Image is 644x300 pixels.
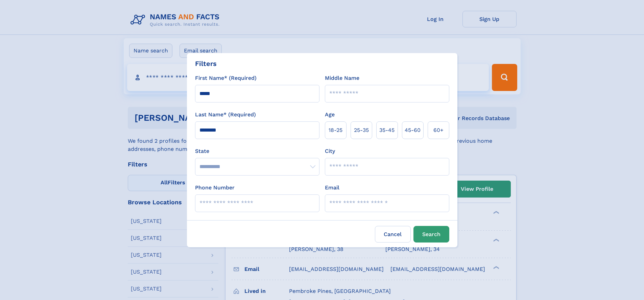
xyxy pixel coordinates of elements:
label: Age [325,111,335,119]
span: 25‑35 [354,126,369,134]
div: Filters [195,59,217,69]
label: Cancel [375,226,411,243]
button: Search [413,226,449,243]
span: 45‑60 [405,126,421,134]
span: 35‑45 [379,126,395,134]
label: First Name* (Required) [195,74,257,82]
span: 60+ [433,126,444,134]
label: City [325,147,335,155]
label: State [195,147,319,155]
label: Last Name* (Required) [195,111,256,119]
label: Email [325,184,339,192]
label: Middle Name [325,74,359,82]
label: Phone Number [195,184,235,192]
span: 18‑25 [329,126,342,134]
